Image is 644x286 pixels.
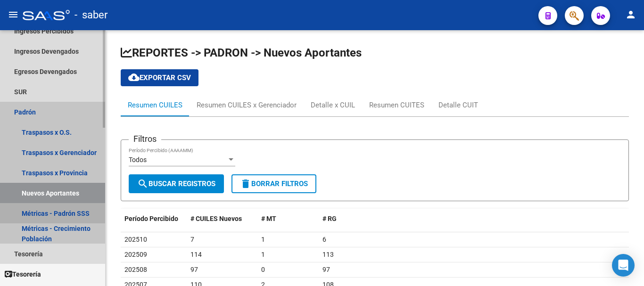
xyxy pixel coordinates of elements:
[322,249,625,260] div: 113
[625,9,636,20] mat-icon: person
[187,209,257,229] datatable-header-cell: # CUILES Nuevos
[121,46,362,59] span: REPORTES -> PADRON -> Nuevos Aportantes
[322,234,625,245] div: 6
[190,249,254,260] div: 114
[190,215,242,222] span: # CUILES Nuevos
[322,264,625,275] div: 97
[74,5,107,25] span: - saber
[128,100,182,110] div: Resumen CUILES
[137,178,149,189] mat-icon: search
[240,178,251,189] mat-icon: delete
[129,174,224,193] button: Buscar Registros
[231,174,316,193] button: Borrar Filtros
[5,269,41,279] span: Tesorería
[124,251,147,258] span: 202509
[438,100,478,110] div: Detalle CUIT
[129,132,161,146] h3: Filtros
[240,180,308,188] span: Borrar Filtros
[322,215,337,222] span: # RG
[190,234,254,245] div: 7
[190,264,254,275] div: 97
[128,72,140,83] mat-icon: cloud_download
[257,209,319,229] datatable-header-cell: # MT
[261,249,315,260] div: 1
[261,234,315,245] div: 1
[121,69,198,86] button: Exportar CSV
[124,215,178,222] span: Período Percibido
[124,266,147,273] span: 202508
[612,254,635,277] div: Open Intercom Messenger
[121,209,187,229] datatable-header-cell: Período Percibido
[197,100,297,110] div: Resumen CUILES x Gerenciador
[124,236,147,243] span: 202510
[261,264,315,275] div: 0
[319,209,629,229] datatable-header-cell: # RG
[261,215,276,222] span: # MT
[369,100,424,110] div: Resumen CUITES
[8,9,19,20] mat-icon: menu
[137,180,215,188] span: Buscar Registros
[129,156,147,163] span: Todos
[311,100,355,110] div: Detalle x CUIL
[128,74,191,82] span: Exportar CSV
